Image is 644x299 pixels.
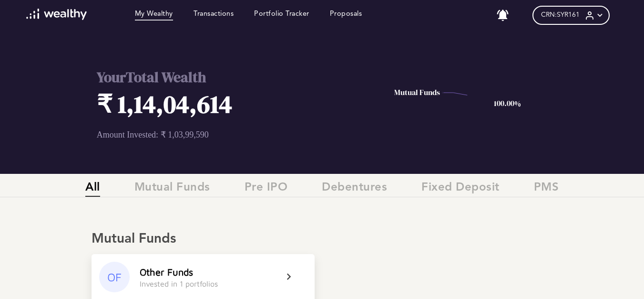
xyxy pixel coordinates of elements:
[541,11,580,19] span: CRN: SYR161
[99,262,130,292] div: OF
[26,9,87,20] img: wl-logo-white.svg
[140,279,218,288] div: Invested in 1 portfolios
[92,231,552,247] div: Mutual Funds
[534,181,559,197] span: PMS
[85,181,100,197] span: All
[97,67,370,87] h2: Your Total Wealth
[254,10,309,21] a: Portfolio Tracker
[322,181,387,197] span: Debentures
[493,98,521,108] text: 100.00%
[135,10,173,21] a: My Wealthy
[394,87,440,97] text: Mutual Funds
[194,10,234,21] a: Transactions
[140,267,193,278] div: Other Funds
[97,129,370,140] p: Amount Invested: ₹ 1,03,99,590
[245,181,288,197] span: Pre IPO
[134,181,210,197] span: Mutual Funds
[97,87,370,121] h1: ₹ 1,14,04,614
[330,10,362,21] a: Proposals
[421,181,500,197] span: Fixed Deposit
